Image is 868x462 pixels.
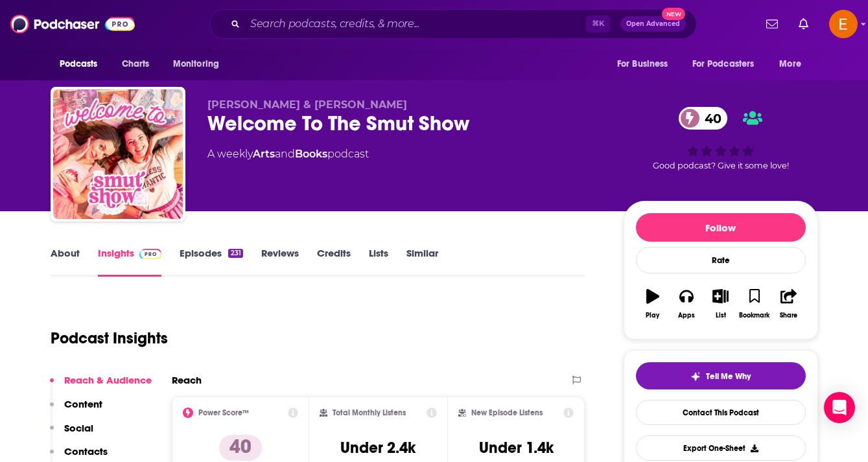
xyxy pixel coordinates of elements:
[690,371,701,382] img: tell me why sparkle
[333,408,406,417] h2: Total Monthly Listens
[670,281,703,327] button: Apps
[692,107,728,130] span: 40
[829,10,858,38] button: Show profile menu
[624,98,818,179] div: 40Good podcast? Give it some love!
[219,435,262,461] p: 40
[164,52,236,76] button: open menu
[64,422,93,434] p: Social
[253,148,275,160] a: Arts
[64,398,102,410] p: Content
[793,13,814,35] a: Show notifications dropdown
[626,21,680,27] span: Open Advanced
[646,312,659,319] div: Play
[207,98,407,111] span: [PERSON_NAME] & [PERSON_NAME]
[761,13,783,35] a: Show notifications dropdown
[51,247,80,277] a: About
[739,312,769,319] div: Bookmark
[113,52,158,76] a: Charts
[586,16,610,32] span: ⌘ K
[636,213,806,242] button: Follow
[245,14,586,34] input: Search podcasts, credits, & more...
[829,10,858,38] img: User Profile
[198,408,249,417] h2: Power Score™
[684,52,773,76] button: open menu
[824,392,855,423] div: Open Intercom Messenger
[51,52,115,76] button: open menu
[64,374,152,386] p: Reach & Audience
[173,55,219,73] span: Monitoring
[617,55,668,73] span: For Business
[98,247,162,277] a: InsightsPodchaser Pro
[51,329,168,348] h1: Podcast Insights
[317,247,351,277] a: Credits
[636,400,806,425] a: Contact This Podcast
[479,438,554,457] h3: Under 1.4k
[275,148,295,160] span: and
[829,10,858,38] span: Logged in as emilymorris
[50,398,102,422] button: Content
[780,312,797,319] div: Share
[706,371,751,382] span: Tell Me Why
[122,55,150,73] span: Charts
[716,312,726,319] div: List
[139,249,162,259] img: Podchaser Pro
[608,52,685,76] button: open menu
[771,281,805,327] button: Share
[703,281,737,327] button: List
[779,55,801,73] span: More
[636,362,806,389] button: tell me why sparkleTell Me Why
[172,374,202,386] h2: Reach
[770,52,817,76] button: open menu
[340,438,416,457] h3: Under 2.4k
[295,148,327,160] a: Books
[678,312,695,319] div: Apps
[692,55,755,73] span: For Podcasters
[180,247,242,277] a: Episodes231
[738,281,771,327] button: Bookmark
[636,281,670,327] button: Play
[50,422,93,446] button: Social
[679,107,728,130] a: 40
[10,12,135,36] img: Podchaser - Follow, Share and Rate Podcasts
[261,247,299,277] a: Reviews
[636,435,806,461] button: Export One-Sheet
[471,408,543,417] h2: New Episode Listens
[50,374,152,398] button: Reach & Audience
[60,55,98,73] span: Podcasts
[207,146,369,162] div: A weekly podcast
[53,89,183,219] img: Welcome To The Smut Show
[209,9,697,39] div: Search podcasts, credits, & more...
[228,249,242,258] div: 231
[369,247,388,277] a: Lists
[636,247,806,273] div: Rate
[620,16,686,32] button: Open AdvancedNew
[662,8,685,20] span: New
[64,445,108,457] p: Contacts
[653,161,789,170] span: Good podcast? Give it some love!
[406,247,438,277] a: Similar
